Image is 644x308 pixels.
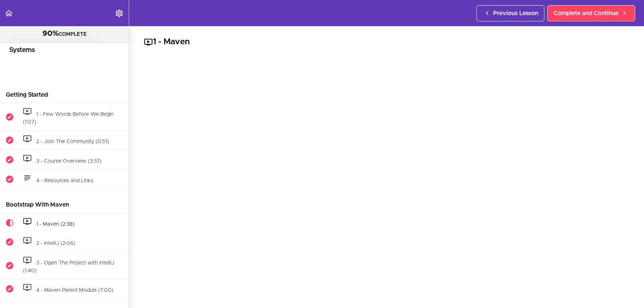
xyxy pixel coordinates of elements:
span: 2 - Join The Community (0:51) [36,139,109,144]
h2: 1 - Maven [144,36,629,48]
span: 3 - Open The Project with IntelliJ (1:40) [23,260,114,274]
span: 3 - Course Overview (3:37) [36,159,101,164]
span: 4 - Maven Parent Module (7:00) [36,288,113,293]
a: Previous Lesson [476,5,544,21]
span: 90% [42,30,59,37]
svg: Settings Menu [115,9,124,18]
svg: Back to course curriculum [4,9,13,18]
span: 4 - Resources and Links [36,178,93,183]
span: Complete and Continue [554,9,619,18]
span: 1 - Maven (2:38) [36,222,75,227]
span: Previous Lesson [493,9,538,18]
span: 1 - Few Words Before We Begin (1:07) [23,112,114,125]
a: Complete and Continue [547,5,635,21]
div: COMPLETE [9,29,120,39]
span: 2 - IntelliJ (2:06) [36,241,75,246]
